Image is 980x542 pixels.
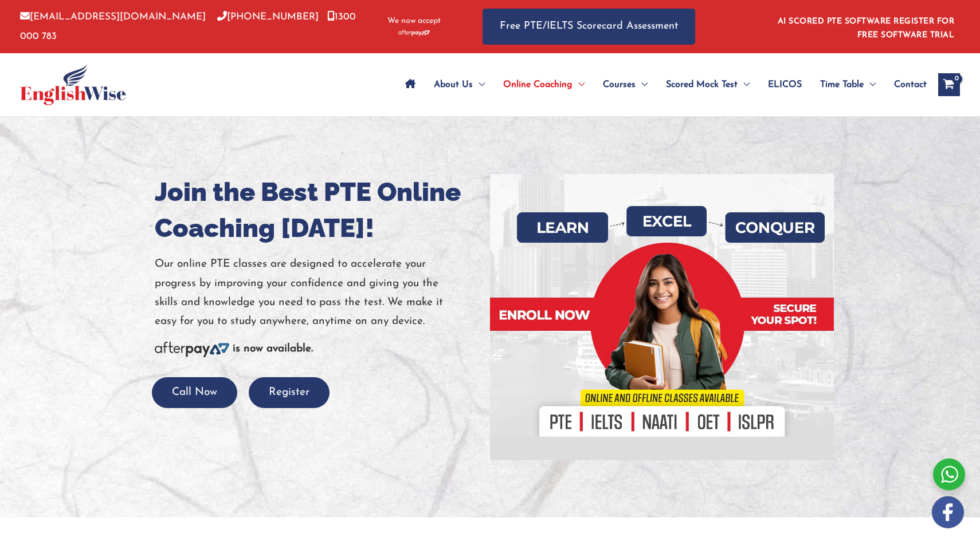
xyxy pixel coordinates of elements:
a: ELICOS [759,65,811,105]
span: Menu Toggle [473,65,485,105]
a: CoursesMenu Toggle [594,65,657,105]
span: Menu Toggle [636,65,648,105]
b: is now available. [233,343,313,354]
a: 1300 000 783 [20,12,356,41]
span: Menu Toggle [738,65,750,105]
h1: Join the Best PTE Online Coaching [DATE]! [155,174,481,246]
img: Afterpay-Logo [155,342,229,357]
a: Contact [885,65,927,105]
span: We now accept [387,15,441,27]
img: cropped-ew-logo [20,64,126,105]
nav: Site Navigation: Main Menu [396,65,927,105]
a: View Shopping Cart, empty [938,73,960,96]
a: Register [249,387,330,398]
p: Our online PTE classes are designed to accelerate your progress by improving your confidence and ... [155,255,481,331]
span: Courses [603,65,636,105]
span: Menu Toggle [864,65,876,105]
img: white-facebook.png [932,496,964,528]
a: Call Now [152,387,237,398]
a: Time TableMenu Toggle [811,65,885,105]
span: ELICOS [768,65,802,105]
a: Free PTE/IELTS Scorecard Assessment [483,9,695,45]
span: Contact [894,65,927,105]
span: Online Coaching [503,65,573,105]
span: Menu Toggle [573,65,585,105]
button: Register [249,377,330,409]
span: About Us [434,65,473,105]
a: [EMAIL_ADDRESS][DOMAIN_NAME] [20,12,206,22]
button: Call Now [152,377,237,409]
span: Scored Mock Test [666,65,738,105]
a: Online CoachingMenu Toggle [494,65,594,105]
a: About UsMenu Toggle [425,65,494,105]
aside: Header Widget 1 [771,8,960,45]
a: [PHONE_NUMBER] [217,12,319,22]
span: Time Table [820,65,864,105]
img: Afterpay-Logo [398,30,430,36]
a: AI SCORED PTE SOFTWARE REGISTER FOR FREE SOFTWARE TRIAL [778,17,955,39]
a: Scored Mock TestMenu Toggle [657,65,759,105]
